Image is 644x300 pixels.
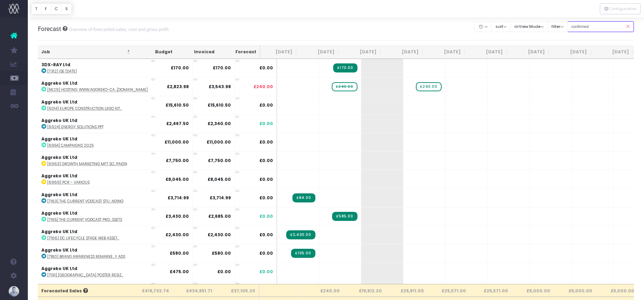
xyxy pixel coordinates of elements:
[38,133,152,151] td: :
[173,284,216,297] th: £434,951.71
[38,225,152,244] td: :
[41,117,77,123] strong: Aggreko UK Ltd
[470,284,512,297] th: £25,571.00
[333,63,357,72] span: Streamtime Invoice: 5187 – [7312] ISE Sept 25
[213,65,231,71] strong: £170.00
[208,213,231,219] strong: £2,685.00
[548,21,568,32] button: filter
[47,199,123,204] abbr: [7163] The Current Vodcast Studio Branding
[208,176,231,182] strong: £8,045.00
[253,84,273,90] span: £240.00
[166,213,189,219] strong: £3,430.00
[38,59,152,77] td: :
[167,84,189,90] strong: £2,823.98
[41,62,70,68] strong: 3DX-RAY Ltd
[166,157,189,163] strong: £7,750.00
[259,157,273,164] span: £0.00
[41,210,77,216] strong: Aggreko UK Ltd
[134,45,176,59] th: Budget
[41,173,77,179] strong: Aggreko UK Ltd
[416,82,441,91] span: wayahead Sales Forecast Item
[216,284,259,297] th: £37,105.20
[554,45,596,59] th: Feb 26: activate to sort column ascending
[41,247,77,253] strong: Aggreko UK Ltd
[259,213,273,220] span: £0.00
[47,180,90,185] abbr: [6969] PCR - various
[47,69,77,74] abbr: [7312] ISE Sept 25
[164,139,189,145] strong: £11,000.00
[259,65,273,71] span: £0.00
[208,102,231,108] strong: £15,610.50
[212,250,231,256] strong: £580.00
[38,170,152,188] td: :
[38,96,152,114] td: :
[41,136,77,142] strong: Aggreko UK Ltd
[259,102,273,108] span: £0.00
[596,284,638,297] th: £5,000.00
[47,87,148,92] abbr: [5629] Hosting: www.aggreko-calculators.com
[38,25,61,32] span: Forecast
[38,114,152,133] td: :
[218,45,260,59] th: Forecast
[41,229,77,234] strong: Aggreko UK Ltd
[41,288,88,294] span: Forecasted Sales
[259,232,273,238] span: £0.00
[428,45,470,59] th: Nov 25: activate to sort column ascending
[41,99,77,105] strong: Aggreko UK Ltd
[259,45,301,59] th: Jul 25: activate to sort column ascending
[67,25,169,32] small: Overview of forecasted sales, cost and gross profit
[31,3,41,14] button: T
[130,284,173,297] th: £419,732.74
[512,284,554,297] th: £5,000.00
[259,195,273,201] span: £0.00
[47,143,94,148] abbr: [6954] Campaigns 2025
[510,21,548,32] button: View Mode
[259,269,273,275] span: £0.00
[292,193,315,202] span: Streamtime Invoice: 5156 – [7163] The Current - 3D closing speech marks
[31,3,72,14] div: Vertical button group
[554,284,596,297] th: £5,000.00
[171,65,189,71] strong: £170.00
[344,284,386,297] th: £19,912.20
[51,3,62,14] button: C
[259,139,273,145] span: £0.00
[38,207,152,225] td: :
[210,195,231,201] strong: £3,714.99
[38,189,152,207] td: :
[166,121,189,126] strong: £2,467.50
[38,244,152,262] td: :
[47,161,127,167] abbr: [6963] Growth Marketing MFT Social Campaign
[47,217,122,222] abbr: [7165] The Current Vodcast Promo Assets
[600,3,641,14] div: Vertical button group
[291,249,315,258] span: Streamtime Invoice: 5158 – [7180] Brand Awareness Remarketing Display Ads - NO & SV export
[259,250,273,256] span: £0.00
[61,3,72,14] button: S
[301,284,344,297] th: £240.00
[600,3,641,14] button: Configuration
[166,176,189,182] strong: £8,045.00
[208,232,231,238] strong: £2,430.00
[332,212,357,221] span: Streamtime Invoice: 5175 – [7165] The Current Vodcast Promo Assets - Additional episode promo ani...
[47,272,123,278] abbr: [7191] Bucharest Depot Poster Resize
[41,80,77,86] strong: Aggreko UK Ltd
[301,45,344,59] th: Aug 25: activate to sort column ascending
[344,45,386,59] th: Sep 25: activate to sort column ascending
[38,262,152,281] td: :
[207,139,231,145] strong: £11,000.00
[209,84,231,90] strong: £3,543.98
[332,82,357,91] span: wayahead Sales Forecast Item
[170,250,189,256] strong: £580.00
[286,230,315,239] span: Streamtime Invoice: 5157 – [7166] DC Lifecycle Stage Web Assets
[596,45,638,59] th: Mar 26: activate to sort column ascending
[166,232,189,238] strong: £2,430.00
[208,157,231,163] strong: £7,750.00
[512,45,554,59] th: Jan 26: activate to sort column ascending
[386,284,428,297] th: £25,811.00
[386,45,428,59] th: Oct 25: activate to sort column ascending
[259,121,273,127] span: £0.00
[38,151,152,170] td: :
[170,269,189,275] strong: £475.00
[47,124,104,130] abbr: [6924] Energy Solutions PPT
[491,21,510,32] button: sort
[47,106,122,111] abbr: [6014] Europe Construction Lego Kits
